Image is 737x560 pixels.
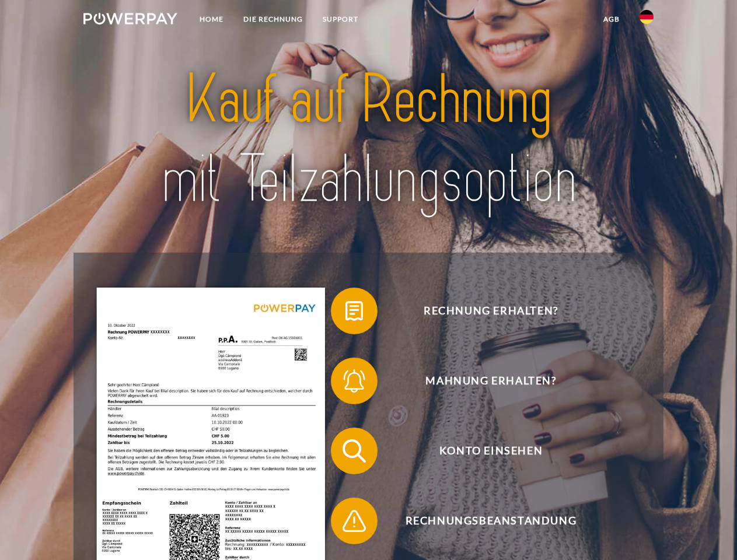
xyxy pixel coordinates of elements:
span: Rechnung erhalten? [348,288,634,334]
button: Mahnung erhalten? [331,358,634,404]
img: title-powerpay_de.svg [111,56,626,223]
img: qb_bill.svg [340,296,369,325]
button: Konto einsehen [331,428,634,474]
a: Home [190,9,233,30]
img: logo-powerpay-white.svg [83,13,177,24]
img: qb_search.svg [340,436,369,466]
a: agb [593,9,630,30]
span: Mahnung erhalten? [348,358,634,404]
img: qb_bell.svg [340,366,369,395]
a: SUPPORT [313,9,368,30]
img: de [640,10,654,24]
a: DIE RECHNUNG [233,9,313,30]
span: Konto einsehen [348,428,634,474]
button: Rechnungsbeanstandung [331,498,634,544]
img: qb_warning.svg [340,506,369,535]
button: Rechnung erhalten? [331,288,634,334]
span: Rechnungsbeanstandung [348,498,634,544]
